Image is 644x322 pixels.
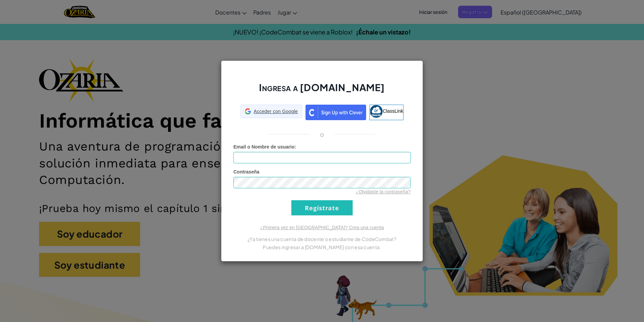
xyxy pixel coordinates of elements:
[320,130,324,138] p: o
[240,105,302,118] div: Acceder con Google
[233,243,411,251] p: Puedes ingresar a [DOMAIN_NAME] con esa cuenta.
[370,105,383,118] img: classlink-logo-small.png
[240,105,302,120] a: Acceder con Google
[291,200,353,215] input: Regístrate
[233,169,259,175] span: Contraseña
[260,225,384,230] a: ¿Primera vez en [GEOGRAPHIC_DATA]? Crea una cuenta
[233,235,411,243] p: ¿Ya tienes una cuenta de docente o estudiante de CodeCombat?
[383,108,403,114] span: ClassLink
[305,105,366,120] img: clever_sso_button@2x.png
[233,144,294,150] span: Email o Nombre de usuario
[233,143,296,150] label: :
[233,81,411,101] h2: Ingresa a [DOMAIN_NAME]
[356,189,411,194] a: ¿Olvidaste la contraseña?
[254,108,298,115] span: Acceder con Google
